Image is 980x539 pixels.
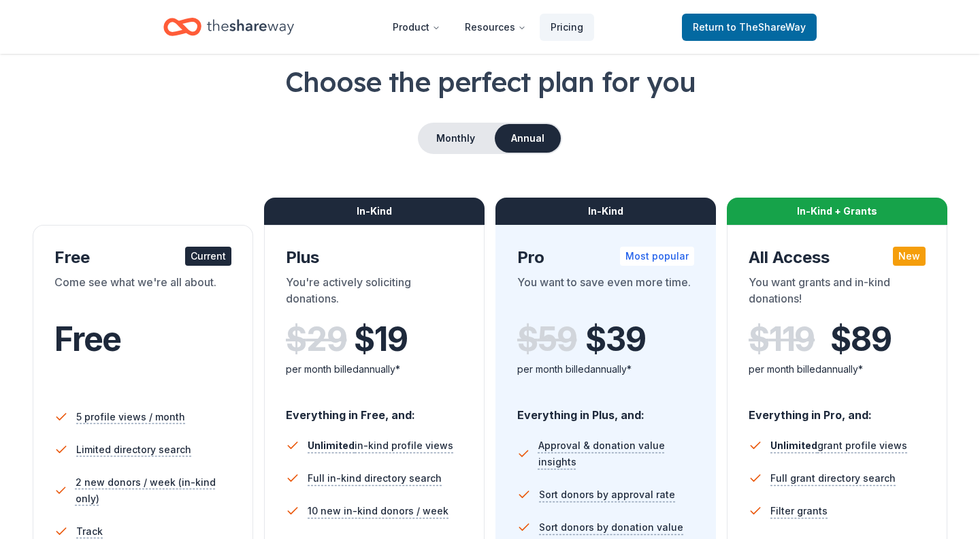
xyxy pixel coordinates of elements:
span: 10 new in-kind donors / week [308,503,448,519]
nav: Main [382,11,594,43]
div: Free [54,247,231,268]
span: Return [693,19,806,35]
span: Sort donors by approval rate [539,487,675,503]
div: Everything in Plus, and: [517,395,694,424]
span: Sort donors by donation value [539,519,683,536]
div: Pro [517,247,694,268]
div: You want to save even more time. [517,274,694,312]
a: Pricing [540,14,594,41]
button: Monthly [419,124,492,153]
button: Product [382,14,451,41]
span: Filter grants [770,503,828,519]
a: Home [163,11,294,43]
div: per month billed annually* [749,361,926,378]
h1: Choose the perfect plan for you [33,63,947,101]
div: Everything in Free, and: [286,395,463,424]
span: Unlimited [770,440,817,451]
div: per month billed annually* [286,361,463,378]
button: Annual [495,124,561,153]
div: In-Kind [264,198,485,225]
span: $ 19 [354,320,407,358]
span: 2 new donors / week (in-kind only) [76,474,231,507]
span: to TheShareWay [727,21,806,33]
span: Approval & donation value insights [538,437,694,470]
div: In-Kind + Grants [727,198,947,225]
span: in-kind profile views [308,440,453,451]
span: Unlimited [308,440,355,451]
span: 5 profile views / month [76,409,185,425]
div: You're actively soliciting donations. [286,274,463,312]
div: Come see what we're all about. [54,274,231,312]
span: Full grant directory search [770,470,896,487]
a: Returnto TheShareWay [682,14,817,41]
div: Most popular [620,247,694,266]
span: Full in-kind directory search [308,470,442,487]
span: Free [54,319,121,359]
button: Resources [454,14,537,41]
div: All Access [749,247,926,268]
div: Current [185,247,231,266]
div: You want grants and in-kind donations! [749,274,926,312]
span: $ 39 [585,320,645,358]
span: Limited directory search [76,442,191,458]
span: grant profile views [770,440,907,451]
div: In-Kind [495,198,716,225]
div: New [893,247,926,266]
div: per month billed annually* [517,361,694,378]
div: Plus [286,247,463,268]
div: Everything in Pro, and: [749,395,926,424]
span: $ 89 [830,320,891,358]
